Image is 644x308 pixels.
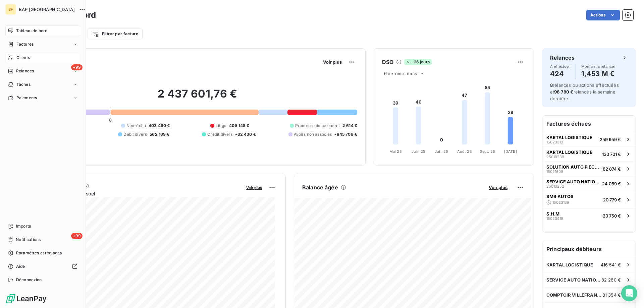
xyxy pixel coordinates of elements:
button: SMB AUTOS1502313920 779 € [542,191,636,208]
span: Factures [16,41,34,47]
span: 24 069 € [602,181,621,186]
span: 81 354 € [602,292,621,298]
button: Filtrer par facture [88,28,143,39]
tspan: [DATE] [504,149,517,154]
span: Notifications [16,237,41,243]
h6: Factures échues [542,116,636,132]
span: Tableau de bord [16,28,47,34]
span: 416 541 € [601,262,621,267]
span: -26 jours [404,59,431,65]
span: KARTAL LOGISTIQUE [546,149,592,155]
span: 8 [550,82,553,88]
h6: Balance âgée [302,183,338,191]
span: -62 430 € [235,131,256,137]
span: Voir plus [323,59,342,65]
span: Promesse de paiement [295,123,340,129]
button: Voir plus [321,59,344,65]
span: COMPTOIR VILLEFRANCHE [546,292,602,298]
span: Relances [16,68,34,74]
button: Voir plus [487,184,509,190]
span: +99 [71,64,83,70]
h2: 2 437 601,76 € [38,87,357,107]
span: BAP [GEOGRAPHIC_DATA] [19,7,75,12]
span: Paramètres et réglages [16,250,62,256]
span: Aide [16,263,25,269]
span: Non-échu [126,123,146,129]
span: Voir plus [246,185,262,190]
span: Tâches [16,81,31,87]
img: Logo LeanPay [5,293,47,304]
span: KARTAL LOGISTIQUE [546,135,592,140]
h6: DSO [382,58,393,66]
span: Crédit divers [207,131,232,137]
span: 82 874 € [603,166,621,172]
span: +99 [71,233,83,239]
span: KARTAL LOGISTIQUE [546,262,593,267]
span: 20 750 € [603,213,621,219]
span: 98 780 € [554,89,573,95]
span: 25018239 [546,155,564,159]
span: 6 derniers mois [384,71,417,76]
span: -945 709 € [334,131,357,137]
span: Voir plus [489,185,507,190]
tspan: Mai 25 [389,149,402,154]
span: SERVICE AUTO NATIONALE 6 [546,179,599,184]
div: Open Intercom Messenger [621,285,637,301]
span: 15021609 [546,170,563,174]
span: 82 280 € [601,277,621,283]
span: 15023313 [546,140,563,144]
span: 0 [109,117,112,123]
button: Voir plus [244,184,264,190]
h6: Principaux débiteurs [542,241,636,257]
button: KARTAL LOGISTIQUE15023313259 959 € [542,132,636,146]
span: 15023139 [552,200,569,204]
button: SOLUTION AUTO PIECES1502160982 874 € [542,161,636,176]
tspan: Août 25 [457,149,472,154]
span: relances ou actions effectuées et relancés la semaine dernière. [550,82,619,101]
span: 259 959 € [600,137,621,142]
span: Montant à relancer [581,64,615,68]
a: Aide [5,261,80,272]
span: À effectuer [550,64,570,68]
h4: 1,453 M € [581,68,615,79]
span: Litige [216,123,226,129]
tspan: Juil. 25 [435,149,448,154]
div: BF [5,4,16,15]
span: Chiffre d'affaires mensuel [38,190,241,197]
span: 15023419 [546,217,563,221]
span: Déconnexion [16,277,42,283]
span: SMB AUTOS [546,194,574,199]
span: 562 109 € [150,131,169,137]
span: 25013252 [546,184,564,188]
span: 2 614 € [342,123,357,129]
span: Paiements [16,95,37,101]
span: 409 148 € [229,123,249,129]
span: SOLUTION AUTO PIECES [546,164,600,170]
span: Avoirs non associés [294,131,332,137]
button: Actions [586,10,620,20]
span: 130 701 € [602,151,621,157]
h4: 424 [550,68,570,79]
span: Imports [16,223,31,229]
span: 403 460 € [149,123,170,129]
tspan: Juin 25 [412,149,425,154]
span: SERVICE AUTO NATIONALE 6 [546,277,601,283]
span: 20 779 € [603,197,621,202]
button: S.H.M1502341920 750 € [542,208,636,223]
button: KARTAL LOGISTIQUE25018239130 701 € [542,146,636,161]
span: S.H.M [546,211,559,217]
tspan: Sept. 25 [480,149,495,154]
h6: Relances [550,54,575,62]
button: SERVICE AUTO NATIONALE 62501325224 069 € [542,176,636,191]
span: Clients [16,55,30,61]
span: Débit divers [123,131,147,137]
